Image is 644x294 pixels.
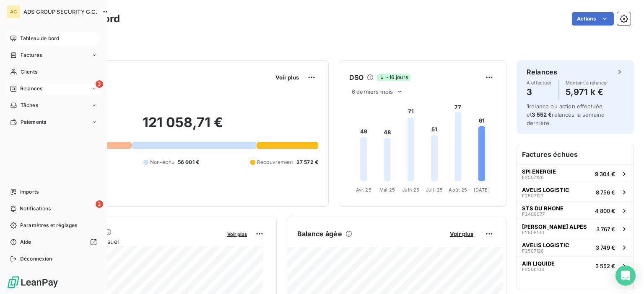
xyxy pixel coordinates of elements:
[527,67,557,77] h6: Relances
[20,238,31,246] span: Aide
[356,187,371,193] tspan: Avr. 25
[150,159,174,166] span: Non-échu
[522,187,569,193] span: AVELIS LOGISTIC
[449,187,467,193] tspan: Août 25
[522,242,569,248] span: AVELIS LOGISTIC
[517,238,634,256] button: AVELIS LOGISTICF25071283 749 €
[21,102,38,109] span: Tâches
[522,212,545,217] span: F2406077
[527,103,529,110] span: 1
[522,230,544,235] span: F2508130
[297,229,342,239] h6: Balance âgée
[566,85,608,99] h4: 5,971 k €
[47,237,221,246] span: Chiffre d'affaires mensuel
[257,159,293,166] span: Recouvrement
[96,200,103,208] span: 2
[225,230,249,238] button: Voir plus
[349,72,364,82] h6: DSO
[527,85,552,99] h4: 3
[517,256,634,275] button: AIR LIQUIDEF25061043 552 €
[522,193,543,198] span: F2507127
[595,263,615,269] span: 3 552 €
[522,205,563,212] span: STS DU RHONE
[7,235,100,249] a: Aide
[20,205,51,212] span: Notifications
[596,244,615,251] span: 3 749 €
[522,223,587,230] span: [PERSON_NAME] ALPES
[379,187,395,193] tspan: Mai 25
[273,74,301,81] button: Voir plus
[447,230,476,238] button: Voir plus
[595,207,615,214] span: 4 800 €
[21,118,46,126] span: Paiements
[615,266,636,286] div: Open Intercom Messenger
[178,159,199,166] span: 56 001 €
[23,8,97,15] span: ADS GROUP SECURITY G.C.
[227,231,247,237] span: Voir plus
[517,220,634,238] button: [PERSON_NAME] ALPESF25081303 767 €
[517,164,634,183] button: SPI ENERGIEF25071269 304 €
[96,80,103,88] span: 3
[474,187,490,193] tspan: [DATE]
[21,51,42,59] span: Factures
[7,5,20,18] div: AG
[517,183,634,201] button: AVELIS LOGISTICF25071278 756 €
[572,12,614,26] button: Actions
[296,159,318,166] span: 27 572 €
[522,267,544,272] span: F2506104
[20,188,39,196] span: Imports
[517,144,634,164] h6: Factures échues
[517,201,634,220] button: STS DU RHONEF24060774 800 €
[275,74,299,81] span: Voir plus
[20,85,42,92] span: Relances
[522,248,544,253] span: F2507128
[527,80,552,85] span: À effectuer
[377,74,410,81] span: -16 jours
[522,175,544,180] span: F2507126
[20,222,77,229] span: Paramètres et réglages
[532,111,552,118] span: 3 552 €
[566,80,608,85] span: Montant à relancer
[20,255,52,263] span: Déconnexion
[595,171,615,177] span: 9 304 €
[21,68,37,76] span: Clients
[596,226,615,233] span: 3 767 €
[596,189,615,196] span: 8 756 €
[352,88,393,95] span: 6 derniers mois
[522,168,556,175] span: SPI ENERGIE
[450,230,473,237] span: Voir plus
[402,187,419,193] tspan: Juin 25
[522,260,555,267] span: AIR LIQUIDE
[20,35,59,42] span: Tableau de bord
[47,114,318,139] h2: 121 058,71 €
[527,103,605,126] span: relance ou action effectuée et relancés la semaine dernière.
[426,187,443,193] tspan: Juil. 25
[7,276,59,289] img: Logo LeanPay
